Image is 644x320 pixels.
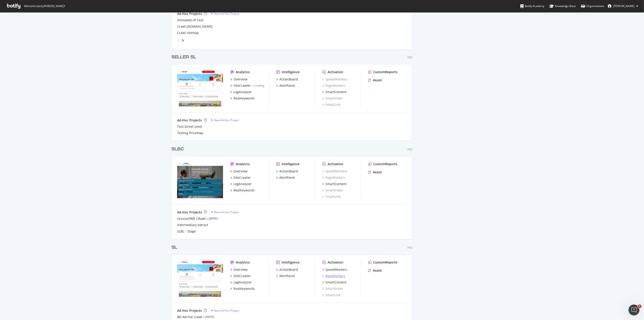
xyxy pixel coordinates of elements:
a: SiteCrawler- Crawling [230,83,264,88]
a: SELLER SL [171,54,198,61]
a: Test-Street Level [177,124,202,129]
div: Organizations [581,4,604,8]
a: SpeedWorkers [322,169,347,174]
a: Crawling [253,84,264,87]
div: SmartContent [325,90,346,94]
div: Activation [328,260,343,265]
div: ActionBoard [279,169,298,174]
img: seloger.com [177,260,223,297]
div: Assist [373,78,382,82]
div: SL [171,244,177,251]
a: SLBC [171,146,186,153]
div: CustomReports [373,260,397,265]
div: ActionBoard [279,77,298,82]
a: PageWorkers [322,175,345,180]
div: SLBC [171,146,184,153]
div: Ad-Hoc Projects [177,12,202,16]
a: SmartLink [322,102,341,107]
div: SELLER SL [171,54,196,61]
div: New Ad-Hoc Project [214,210,239,214]
a: New Ad-Hoc Project [211,12,239,16]
div: SpeedWorkers [322,77,347,82]
div: Ad-Hoc Projects [177,210,202,215]
div: - [252,84,264,87]
div: Analytics [236,162,250,166]
a: ActionBoard [276,169,298,174]
div: Ad-Hoc Projects [177,308,202,313]
div: Analytics [236,260,250,265]
a: RealKeywords [230,286,255,291]
div: SmartIndex [322,96,343,101]
a: Overview [230,77,248,82]
a: SpeedWorkers [322,267,347,272]
div: SmartContent [325,182,346,186]
div: AlertPanel [279,83,295,88]
img: seloger.com/prix-de-l-immo/ [177,70,223,107]
div: Pro [407,56,413,59]
div: Overview [233,77,248,82]
a: SmartContent [322,280,346,285]
div: Intelligence [282,70,300,74]
div: LogAnalyzer [233,280,252,285]
a: SmartContent [322,90,346,94]
a: [DATE] [205,315,214,319]
a: CustomReports [368,162,397,166]
div: Assist [373,268,382,273]
a: AlertPanel [276,274,295,278]
a: ActionBoard [276,77,298,82]
a: AlertPanel [276,175,295,180]
a: SmartContent [322,182,346,186]
div: SiteCrawler [233,83,251,88]
a: Intermediary extract [177,223,208,227]
div: Knowledge Base [549,4,576,8]
div: angle-right [181,38,184,43]
div: Intelligence [282,260,300,265]
span: 1 [638,305,642,308]
span: Jean-Baptiste Picot [613,4,634,8]
div: RealKeywords [233,96,255,101]
a: CustomReports [368,70,397,74]
a: SmartLink [322,194,341,199]
div: Activation [328,70,343,74]
a: RealKeywords [230,96,255,101]
a: Assist [368,170,382,175]
a: BD-Ad-hoc crawl [177,315,202,319]
div: New Ad-Hoc Project [214,118,239,122]
a: Crawl [DOMAIN_NAME] [177,24,213,29]
img: bureaux-commerces.seloger.com [177,162,223,199]
a: CustomReports [368,260,397,265]
a: Assist [368,78,382,82]
div: CustomReports [373,162,397,166]
a: Crawl sitemap [177,31,199,35]
button: [PERSON_NAME] [604,2,642,10]
a: SiteCrawler [230,274,251,278]
a: LogAnalyzer [230,90,252,94]
a: Testing Pricemap [177,131,203,135]
div: Pro [407,148,413,151]
div: SiteCrawler [233,274,251,278]
a: SiteCrawler [230,175,251,180]
div: Overview [233,169,248,174]
div: PageWorkers [325,274,345,278]
div: Analytics [236,70,250,74]
div: SmartContent [325,280,346,285]
a: CessionPME CRawl [177,216,206,221]
div: CustomReports [373,70,397,74]
a: LogAnalyzer [230,182,252,186]
a: SLBC - Stage [177,229,196,234]
a: SmartIndex [322,188,343,193]
a: RealKeywords [230,188,255,193]
a: SmartLink [322,293,341,297]
div: New Ad-Hoc Project [214,309,239,313]
div: SmartIndex [322,286,343,291]
a: SL [171,244,179,251]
